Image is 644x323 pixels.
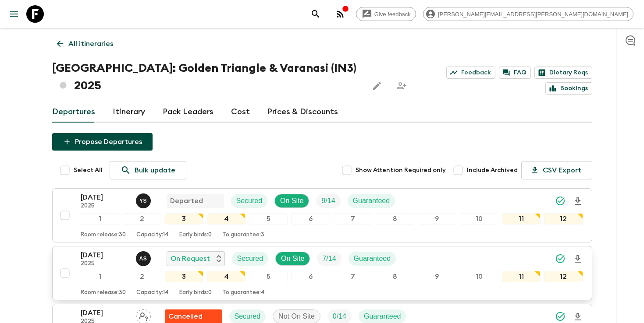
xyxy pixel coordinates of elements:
div: 4 [207,271,246,282]
div: On Site [274,194,309,208]
div: 10 [460,271,498,282]
p: Room release: 30 [81,232,126,239]
svg: Synced Successfully [555,311,566,322]
p: To guarantee: 4 [222,289,265,296]
div: 4 [207,213,246,225]
div: Trip Fill [316,194,340,208]
button: menu [5,5,23,23]
p: On Site [281,253,304,264]
p: To guarantee: 3 [222,232,264,239]
div: 12 [544,271,583,282]
span: Assign pack leader [136,312,151,319]
a: Prices & Discounts [267,102,338,123]
a: Feedback [446,67,495,79]
div: 9 [418,271,456,282]
div: 7 [334,213,372,225]
p: All itineraries [68,39,113,49]
p: Guaranteed [364,311,401,322]
p: 2025 [81,260,129,267]
a: Bulk update [110,161,186,179]
a: Departures [52,102,95,123]
div: 8 [376,271,414,282]
div: 1 [81,213,119,225]
div: 2 [123,213,161,225]
button: Edit this itinerary [368,77,386,95]
button: CSV Export [521,161,592,179]
p: Early birds: 0 [179,289,212,296]
p: Capacity: 14 [136,289,169,296]
p: On Site [280,196,303,206]
button: Propose Departures [52,133,153,151]
div: 5 [249,213,288,225]
p: Secured [236,196,263,206]
div: 5 [249,271,288,282]
button: AS [136,251,153,266]
p: 9 / 14 [321,196,335,206]
svg: Download Onboarding [573,196,583,207]
p: 2025 [81,203,129,210]
span: Arjun Singh Deora [136,254,153,261]
p: 0 / 14 [333,311,346,322]
a: FAQ [499,67,531,79]
svg: Synced Successfully [555,253,566,264]
div: [PERSON_NAME][EMAIL_ADDRESS][PERSON_NAME][DOMAIN_NAME] [423,7,633,21]
span: Select All [74,166,103,175]
div: 3 [165,271,203,282]
p: [DATE] [81,192,129,203]
p: Bulk update [135,165,175,176]
div: 2 [123,271,161,282]
p: Cancelled [168,311,203,322]
svg: Download Onboarding [573,254,583,264]
a: Cost [231,102,250,123]
div: 12 [544,213,583,225]
p: Secured [237,253,263,264]
p: Not On Site [278,311,315,322]
p: A S [139,255,147,262]
span: Give feedback [370,11,416,18]
div: 1 [81,271,119,282]
span: Share this itinerary [393,77,410,95]
svg: Download Onboarding [573,312,583,322]
p: [DATE] [81,250,129,260]
div: 11 [502,213,541,225]
p: Guaranteed [354,253,391,264]
a: Pack Leaders [163,102,213,123]
a: Give feedback [356,7,416,21]
p: Capacity: 14 [136,232,169,239]
div: 8 [376,213,414,225]
p: Room release: 30 [81,289,126,296]
p: Guaranteed [353,196,390,206]
span: [PERSON_NAME][EMAIL_ADDRESS][PERSON_NAME][DOMAIN_NAME] [433,11,633,18]
div: 6 [291,271,330,282]
button: [DATE]2025Yashvardhan Singh ShekhawatDepartedSecuredOn SiteTrip FillGuaranteed123456789101112Room... [52,188,592,242]
div: 9 [418,213,456,225]
div: Trip Fill [317,252,341,266]
div: 10 [460,213,498,225]
p: [DATE] [81,308,129,318]
div: 7 [334,271,372,282]
span: Yashvardhan Singh Shekhawat [136,196,153,203]
a: Dietary Reqs [534,67,592,79]
a: Bookings [545,82,592,95]
p: Early birds: 0 [179,232,212,239]
div: Secured [231,194,268,208]
div: 3 [165,213,203,225]
button: search adventures [307,5,324,23]
span: Include Archived [467,166,518,175]
h1: [GEOGRAPHIC_DATA]: Golden Triangle & Varanasi (IN3) 2025 [52,60,361,95]
a: Itinerary [113,102,145,123]
div: On Site [275,252,310,266]
div: Secured [232,252,269,266]
p: 7 / 14 [322,253,336,264]
p: Secured [235,311,261,322]
a: All itineraries [52,35,118,53]
div: 6 [291,213,330,225]
p: On Request [171,253,210,264]
span: Show Attention Required only [356,166,446,175]
button: [DATE]2025Arjun Singh DeoraOn RequestSecuredOn SiteTrip FillGuaranteed123456789101112Room release... [52,246,592,300]
div: 11 [502,271,541,282]
p: Departed [170,196,203,206]
svg: Synced Successfully [555,196,566,206]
